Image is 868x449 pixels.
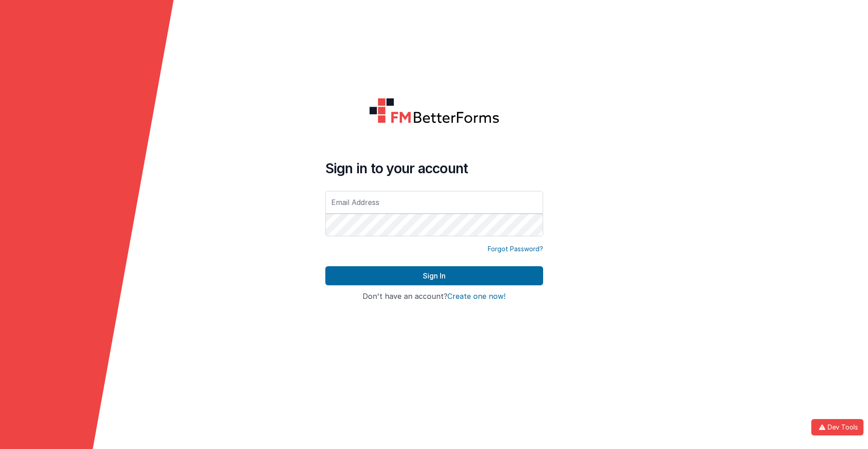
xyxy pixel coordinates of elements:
[325,266,543,285] button: Sign In
[325,293,543,301] h4: Don't have an account?
[811,419,863,435] button: Dev Tools
[325,160,543,176] h4: Sign in to your account
[488,244,543,254] a: Forgot Password?
[325,191,543,214] input: Email Address
[447,293,505,301] button: Create one now!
